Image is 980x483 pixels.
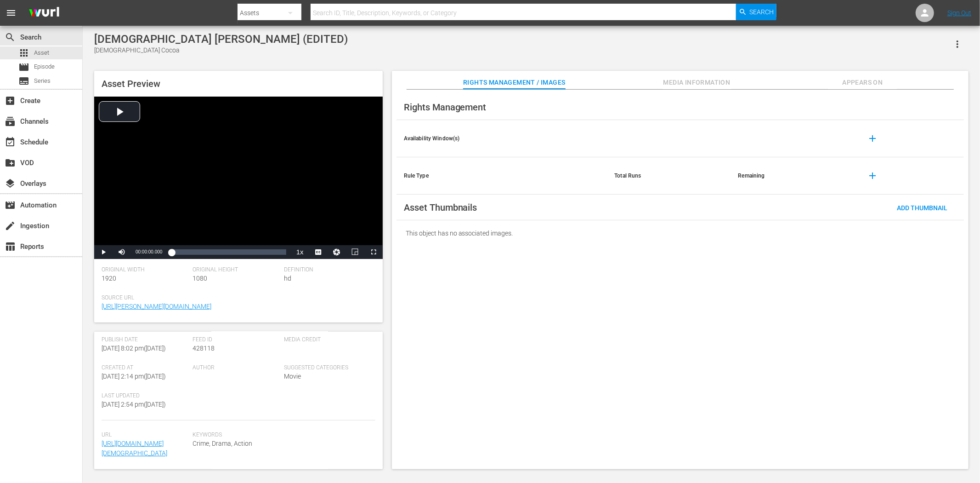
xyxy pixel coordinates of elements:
th: Total Runs [607,157,731,195]
a: [URL][DOMAIN_NAME][DEMOGRAPHIC_DATA] [102,440,167,457]
span: Rights Management [404,102,487,113]
span: Original Width [102,266,188,274]
span: Suggested Categories [284,364,371,372]
span: Episode [34,62,55,71]
span: VOD [5,157,16,168]
div: [DEMOGRAPHIC_DATA] Cocoa [94,46,348,55]
span: Keywords [193,431,371,439]
span: Asset Thumbnails [404,202,477,213]
span: Series [34,76,51,86]
a: Sign Out [947,9,971,17]
button: Picture-in-Picture [346,245,364,259]
span: Movie [284,373,301,380]
span: Create [5,95,16,106]
span: Publish Date [102,336,188,344]
span: Feed ID [193,336,280,344]
span: Appears On [828,77,897,88]
button: add [861,165,884,187]
span: Asset [18,47,29,58]
th: Availability Window(s) [397,120,607,157]
button: Captions [309,245,328,259]
button: add [861,127,884,149]
button: Play [94,245,113,259]
span: Source Url [102,294,371,302]
span: Episode [18,62,29,73]
span: Original Height [193,266,280,274]
button: Search [736,4,776,20]
span: Ingestion [5,220,16,231]
button: Fullscreen [364,245,383,259]
span: Last Updated [102,392,188,400]
span: Crime, Drama, Action [193,439,371,448]
span: Add Thumbnail [889,204,955,212]
th: Remaining [731,157,855,195]
span: hd [284,275,291,282]
span: [DATE] 2:14 pm ( [DATE] ) [102,373,166,380]
div: Video Player [94,97,383,259]
button: Mute [113,245,131,259]
span: Search [5,32,16,43]
span: 00:00:00.000 [136,249,162,254]
th: Rule Type [397,157,607,195]
span: 1920 [102,275,116,282]
button: Playback Rate [291,245,309,259]
span: Overlays [5,178,16,189]
span: Automation [5,200,16,211]
span: Asset [34,48,49,57]
span: [DATE] 8:02 pm ( [DATE] ) [102,345,166,352]
div: [DEMOGRAPHIC_DATA] [PERSON_NAME] (EDITED) [94,33,348,46]
span: Author [193,364,280,372]
span: 428118 [193,345,215,352]
span: Asset Preview [102,78,160,89]
span: Rights Management / Images [463,77,565,88]
img: ans4CAIJ8jUAAAAAAAAAAAAAAAAAAAAAAAAgQb4GAAAAAAAAAAAAAAAAAAAAAAAAJMjXAAAAAAAAAAAAAAAAAAAAAAAAgAT5G... [22,2,66,24]
span: menu [6,7,17,18]
div: This object has no associated images. [397,220,964,246]
span: Url [102,431,188,439]
span: Channels [5,116,16,127]
span: Reports [5,241,16,252]
span: Schedule [5,137,16,148]
span: Media Credit [284,336,371,344]
span: Search [750,4,774,20]
button: Jump To Time [328,245,346,259]
span: Series [18,75,29,86]
span: 1080 [193,275,208,282]
button: Add Thumbnail [889,199,955,216]
span: [DATE] 2:54 pm ( [DATE] ) [102,401,166,408]
span: Definition [284,266,371,274]
span: Media Information [663,77,731,88]
span: add [867,170,878,181]
span: Created At [102,364,188,372]
a: [URL][PERSON_NAME][DOMAIN_NAME] [102,303,211,310]
div: Progress Bar [171,249,286,255]
span: add [867,133,878,144]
